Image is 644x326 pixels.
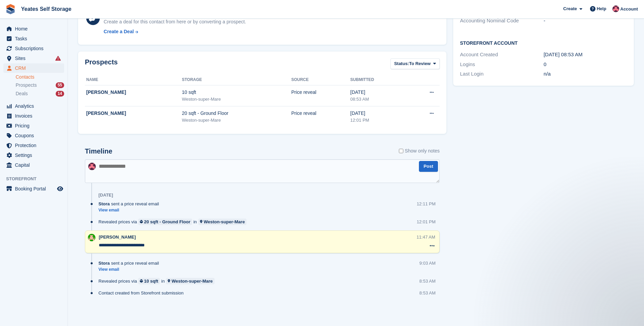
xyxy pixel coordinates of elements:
[104,28,246,35] a: Create a Deal
[419,278,436,284] div: 8:53 AM
[460,51,544,59] div: Account Created
[563,5,577,12] span: Create
[350,110,406,117] div: [DATE]
[56,185,64,193] a: Preview store
[88,234,95,241] img: Angela Field
[3,184,64,193] a: menu
[3,101,64,111] a: menu
[3,150,64,160] a: menu
[15,44,56,53] span: Subscriptions
[15,150,56,160] span: Settings
[597,5,606,12] span: Help
[3,44,64,53] a: menu
[204,219,245,225] div: Weston-super-Mare
[85,75,182,85] th: Name
[16,90,64,97] a: Deals 14
[98,207,162,213] a: View email
[291,75,350,85] th: Source
[350,89,406,96] div: [DATE]
[56,91,64,97] div: 14
[291,89,350,96] div: Price reveal
[419,290,436,296] div: 8:53 AM
[98,219,250,225] div: Revealed prices via in
[144,278,158,284] div: 10 sqft
[16,90,28,97] span: Deals
[138,219,192,225] a: 20 sqft - Ground Floor
[182,75,291,85] th: Storage
[460,61,544,68] div: Logins
[198,219,246,225] a: Weston-super-Mare
[98,192,113,198] div: [DATE]
[98,260,110,266] span: Stora
[98,278,218,284] div: Revealed prices via in
[417,219,436,225] div: 12:01 PM
[3,141,64,150] a: menu
[98,260,162,266] div: sent a price reveal email
[291,110,350,117] div: Price reveal
[5,4,16,14] img: stora-icon-8386f47178a22dfd0bd8f6a31ec36ba5ce8667c1dd55bd0f319d3a0aa187defe.svg
[399,147,440,155] label: Show only notes
[399,147,403,155] input: Show only notes
[417,201,436,207] div: 12:11 PM
[98,290,187,296] div: Contact created from Storefront submission
[98,201,110,207] span: Stora
[16,82,37,88] span: Prospects
[171,278,213,284] div: Weston-super-Mare
[182,89,291,96] div: 10 sqft
[544,51,627,59] div: [DATE] 08:53 AM
[3,54,64,63] a: menu
[138,278,160,284] a: 10 sqft
[3,121,64,130] a: menu
[182,96,291,103] div: Weston-super-Mare
[350,96,406,103] div: 08:53 AM
[182,110,291,117] div: 20 sqft - Ground Floor
[15,160,56,170] span: Capital
[409,60,430,67] span: To Review
[620,6,638,13] span: Account
[350,75,406,85] th: Submitted
[85,58,118,71] h2: Prospects
[417,234,435,240] div: 11:47 AM
[85,147,112,155] h2: Timeline
[15,34,56,43] span: Tasks
[98,267,162,272] a: View email
[390,58,440,69] button: Status: To Review
[3,160,64,170] a: menu
[15,54,56,63] span: Sites
[3,63,64,73] a: menu
[15,131,56,140] span: Coupons
[15,24,56,34] span: Home
[144,219,190,225] div: 20 sqft - Ground Floor
[419,161,438,172] button: Post
[104,18,246,25] div: Create a deal for this contact from here or by converting a prospect.
[166,278,214,284] a: Weston-super-Mare
[3,34,64,43] a: menu
[15,121,56,130] span: Pricing
[104,28,134,35] div: Create a Deal
[350,117,406,124] div: 12:01 PM
[88,163,96,170] img: James Griffin
[419,260,436,266] div: 9:03 AM
[460,17,544,25] div: Accounting Nominal Code
[86,89,182,96] div: [PERSON_NAME]
[15,111,56,121] span: Invoices
[98,201,162,207] div: sent a price reveal email
[544,61,627,68] div: 0
[86,110,182,117] div: [PERSON_NAME]
[16,74,64,80] a: Contacts
[15,141,56,150] span: Protection
[16,82,64,89] a: Prospects 55
[99,235,136,240] span: [PERSON_NAME]
[6,176,68,182] span: Storefront
[394,60,409,67] span: Status:
[460,70,544,78] div: Last Login
[55,56,61,61] i: Smart entry sync failures have occurred
[56,82,64,88] div: 55
[460,39,627,46] h2: Storefront Account
[15,184,56,193] span: Booking Portal
[3,111,64,121] a: menu
[18,3,74,15] a: Yeates Self Storage
[612,5,619,12] img: James Griffin
[544,17,627,25] div: -
[3,131,64,140] a: menu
